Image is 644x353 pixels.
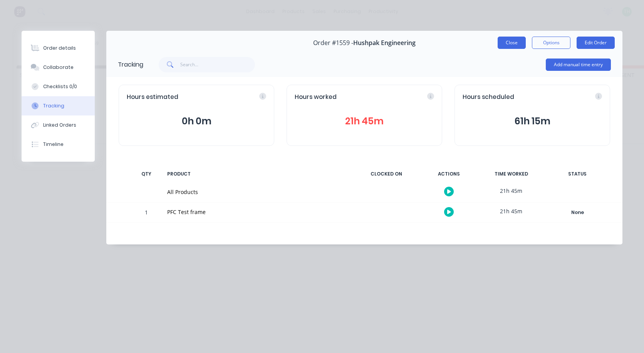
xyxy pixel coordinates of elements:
[295,93,337,102] span: Hours worked
[482,182,540,199] div: 21h 45m
[482,202,540,220] div: 21h 45m
[357,166,415,182] div: CLOCKED ON
[546,59,611,71] button: Add manual time entry
[353,39,416,47] span: Hushpak Engineering
[498,37,526,49] button: Close
[549,207,605,218] button: None
[22,115,95,135] button: Linked Orders
[135,166,158,182] div: QTY
[463,114,602,129] button: 61h 15m
[163,166,353,182] div: PRODUCT
[22,58,95,77] button: Collaborate
[167,208,348,216] div: PFC Test frame
[482,166,540,182] div: TIME WORKED
[22,38,95,58] button: Order details
[22,96,95,115] button: Tracking
[127,93,178,102] span: Hours estimated
[420,166,478,182] div: ACTIONS
[118,60,143,69] div: Tracking
[43,122,76,129] div: Linked Orders
[463,93,514,102] span: Hours scheduled
[545,166,610,182] div: STATUS
[22,77,95,96] button: Checklists 0/0
[43,83,77,90] div: Checklists 0/0
[313,39,353,47] span: Order #1559 -
[295,114,434,129] button: 21h 45m
[532,37,570,49] button: Options
[127,114,266,129] button: 0h 0m
[180,57,255,72] input: Search...
[43,64,74,71] div: Collaborate
[43,141,64,148] div: Timeline
[43,45,76,52] div: Order details
[577,37,615,49] button: Edit Order
[22,135,95,154] button: Timeline
[43,102,64,109] div: Tracking
[135,204,158,223] div: 1
[167,188,348,196] div: All Products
